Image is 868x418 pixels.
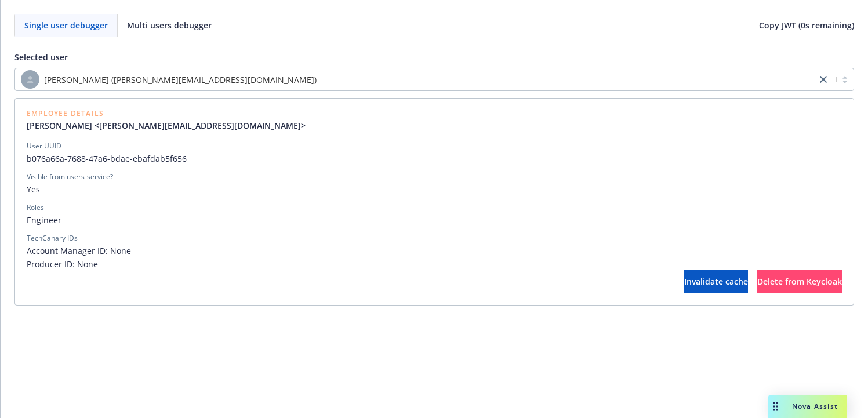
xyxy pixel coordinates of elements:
[27,110,315,117] span: Employee Details
[27,119,315,132] a: [PERSON_NAME] <[PERSON_NAME][EMAIL_ADDRESS][DOMAIN_NAME]>
[24,19,108,31] span: Single user debugger
[27,141,61,151] div: User UUID
[757,276,842,287] span: Delete from Keycloak
[44,74,317,86] span: [PERSON_NAME] ([PERSON_NAME][EMAIL_ADDRESS][DOMAIN_NAME])
[27,202,44,213] div: Roles
[759,20,854,31] span: Copy JWT ( 0 s remaining)
[127,19,212,31] span: Multi users debugger
[27,172,113,182] div: Visible from users-service?
[27,233,78,243] div: TechCanary IDs
[27,214,842,226] span: Engineer
[27,152,842,165] span: b076a66a-7688-47a6-bdae-ebafdab5f656
[768,395,847,418] button: Nova Assist
[27,245,842,257] span: Account Manager ID: None
[14,52,68,63] span: Selected user
[759,14,854,37] button: Copy JWT (0s remaining)
[27,183,842,195] span: Yes
[816,72,830,86] a: close
[757,270,842,293] button: Delete from Keycloak
[684,276,748,287] span: Invalidate cache
[684,270,748,293] button: Invalidate cache
[792,401,838,411] span: Nova Assist
[27,258,842,270] span: Producer ID: None
[21,70,811,89] span: [PERSON_NAME] ([PERSON_NAME][EMAIL_ADDRESS][DOMAIN_NAME])
[768,395,783,418] div: Drag to move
